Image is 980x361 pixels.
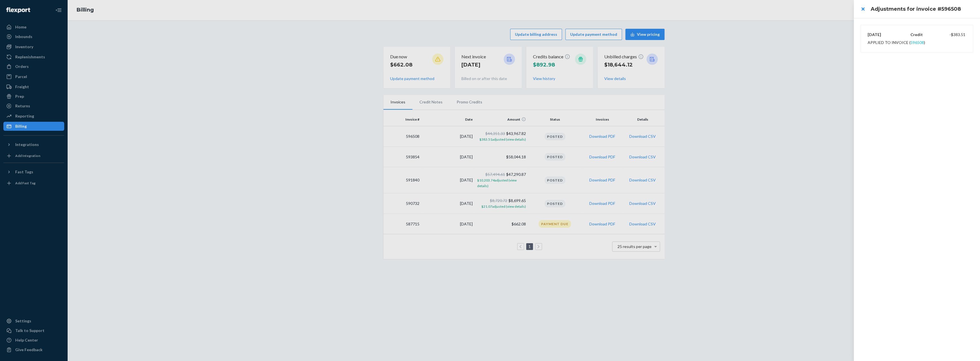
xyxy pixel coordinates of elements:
[910,40,924,45] button: 596508
[857,3,868,15] button: close
[868,32,900,37] p: [DATE]
[933,32,965,37] div: -$383.51
[900,32,933,37] p: Credit
[12,4,24,9] span: Chat
[868,40,925,45] div: Applied to invoice ( )
[871,5,973,13] h3: Adjustments for invoice #596508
